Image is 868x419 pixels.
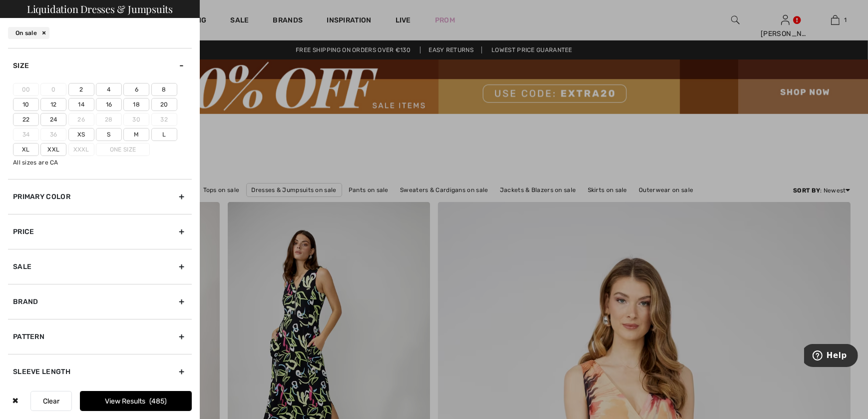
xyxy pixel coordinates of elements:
button: Clear [30,391,72,411]
label: L [151,128,177,141]
div: Sleeve length [8,354,192,389]
label: One Size [96,143,150,156]
label: 32 [151,113,177,126]
label: 20 [151,98,177,111]
label: 34 [13,128,39,141]
label: S [96,128,122,141]
label: 10 [13,98,39,111]
div: ✖ [8,391,22,411]
label: 36 [40,128,66,141]
div: Brand [8,284,192,319]
label: 6 [123,83,149,96]
label: Xxl [40,143,66,156]
label: 0 [40,83,66,96]
span: 485 [149,397,167,405]
div: On sale [8,27,49,39]
label: 24 [40,113,66,126]
label: 22 [13,113,39,126]
label: 2 [68,83,94,96]
label: 26 [68,113,94,126]
label: 14 [68,98,94,111]
label: Xxxl [68,143,94,156]
label: Xs [68,128,94,141]
label: Xl [13,143,39,156]
label: 8 [151,83,177,96]
div: Sale [8,249,192,284]
label: M [123,128,149,141]
label: 12 [40,98,66,111]
div: All sizes are CA [13,158,192,167]
div: Size [8,48,192,83]
label: 16 [96,98,122,111]
label: 30 [123,113,149,126]
label: 00 [13,83,39,96]
label: 4 [96,83,122,96]
label: 18 [123,98,149,111]
div: Price [8,214,192,249]
iframe: Opens a widget where you can find more information [804,344,858,369]
div: Primary Color [8,179,192,214]
label: 28 [96,113,122,126]
button: View Results485 [80,391,192,411]
div: Pattern [8,319,192,354]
